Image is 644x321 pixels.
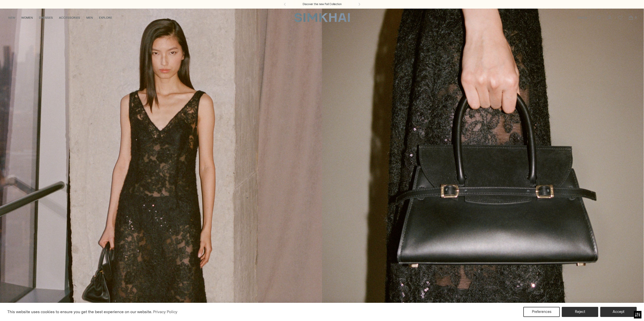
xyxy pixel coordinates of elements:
a: Open cart modal [626,13,636,23]
a: SIMKHAI [294,13,350,22]
a: Privacy Policy (opens in a new tab) [152,308,178,316]
button: Preferences [523,307,560,317]
span: This website uses cookies to ensure you get the best experience on our website. [7,309,152,314]
a: WOMEN [21,12,33,23]
a: Open search modal [594,13,604,23]
button: DKK kr. [577,12,592,23]
a: Go to the account page [605,13,615,23]
button: Accept [600,307,637,317]
button: Reject [562,307,598,317]
a: DRESSES [39,12,53,23]
a: Wishlist [615,13,625,23]
a: NEW [8,12,15,23]
span: 0 [633,15,638,20]
a: MEN [86,12,93,23]
a: EXPLORE [99,12,112,23]
a: Discover the new Fall Collection [303,2,342,6]
a: ACCESSORIES [59,12,80,23]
